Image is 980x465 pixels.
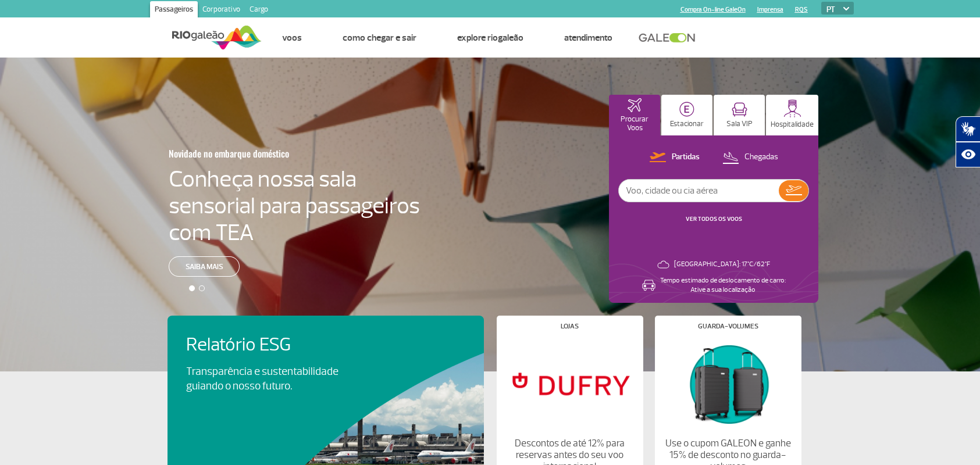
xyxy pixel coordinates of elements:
h4: Guarda-volumes [698,323,758,330]
a: Corporativo [198,1,245,20]
a: Como chegar e sair [343,32,416,44]
p: Partidas [672,152,700,163]
a: Saiba mais [169,256,240,277]
a: VER TODOS OS VOOS [686,215,742,223]
img: Guarda-volumes [664,339,791,428]
p: Chegadas [744,152,778,163]
h3: Novidade no embarque doméstico [169,141,363,166]
button: Hospitalidade [766,95,818,135]
button: VER TODOS OS VOOS [682,214,746,224]
p: Estacionar [670,120,704,128]
a: Imprensa [757,6,783,13]
p: Hospitalidade [771,120,814,129]
img: airplaneHomeActive.svg [628,98,642,112]
img: vipRoom.svg [732,102,747,117]
p: Tempo estimado de deslocamento de carro: Ative a sua localização [660,276,786,295]
img: carParkingHome.svg [679,102,694,117]
button: Abrir tradutor de língua de sinais. [956,116,980,142]
a: Relatório ESGTransparência e sustentabilidade guiando o nosso futuro. [186,334,465,394]
button: Procurar Voos [609,95,660,135]
img: hospitality.svg [783,99,801,117]
p: Sala VIP [726,120,753,128]
div: Plugin de acessibilidade da Hand Talk. [956,116,980,167]
a: Atendimento [564,32,612,44]
h4: Conheça nossa sala sensorial para passageiros com TEA [169,166,420,246]
button: Abrir recursos assistivos. [956,142,980,167]
h4: Lojas [561,323,579,330]
p: Procurar Voos [615,115,654,133]
a: Voos [282,32,302,44]
p: [GEOGRAPHIC_DATA]: 17°C/62°F [674,260,770,269]
button: Chegadas [719,150,782,165]
h4: Relatório ESG [186,334,371,356]
a: RQS [795,6,808,13]
p: Transparência e sustentabilidade guiando o nosso futuro. [186,364,351,394]
a: Passageiros [150,1,198,20]
a: Compra On-line GaleOn [680,6,746,13]
button: Estacionar [661,95,712,135]
img: Lojas [506,339,633,428]
button: Partidas [646,150,703,165]
button: Sala VIP [714,95,765,135]
a: Explore RIOgaleão [457,32,523,44]
a: Cargo [245,1,273,20]
input: Voo, cidade ou cia aérea [619,180,779,202]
